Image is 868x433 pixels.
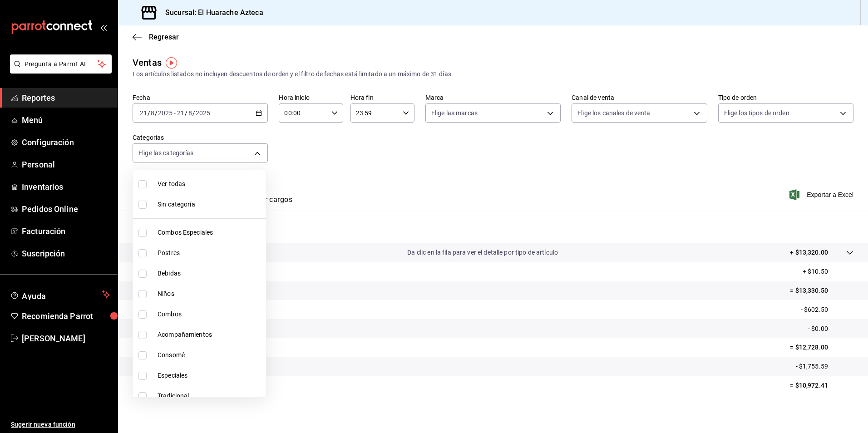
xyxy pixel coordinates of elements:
[166,57,177,69] img: Tooltip marker
[158,371,262,380] span: Especiales
[158,310,262,319] span: Combos
[158,200,262,209] span: Sin categoría
[158,179,262,189] span: Ver todas
[158,391,262,401] span: Tradicional
[158,350,262,360] span: Consomé
[158,330,262,340] span: Acompañamientos
[158,228,262,237] span: Combos Especiales
[158,269,262,278] span: Bebidas
[158,289,262,299] span: Niños
[158,248,262,258] span: Postres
